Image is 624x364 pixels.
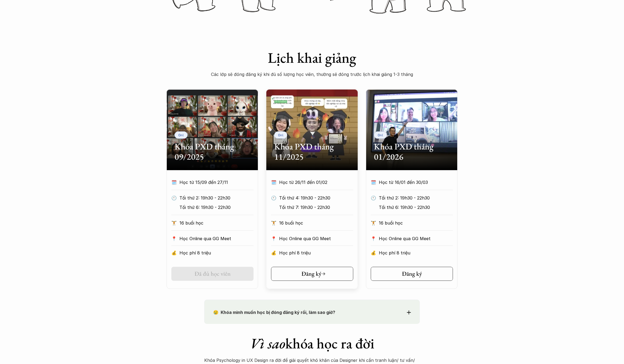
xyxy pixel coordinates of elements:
h2: Khóa PXD tháng 01/2026 [374,141,449,162]
p: 📍 [171,236,177,241]
p: 💰 [271,249,276,257]
h1: khóa học ra đời [204,335,420,352]
strong: 😢 Khóa mình muốn học bị đóng đăng ký rồi, làm sao giờ? [213,310,335,315]
p: 🕙 [171,194,177,202]
p: 💰 [171,249,177,257]
p: 🗓️ [171,178,177,186]
p: Học từ 15/09 đến 27/11 [179,178,244,186]
p: Học phí 8 triệu [279,249,353,257]
p: Học từ 16/01 đến 30/03 [379,178,443,186]
p: Học phí 8 triệu [379,249,453,257]
p: 16 buổi học [279,219,353,227]
p: Onl [178,133,184,137]
p: Tối thứ 2: 19h30 - 22h30 [179,194,254,202]
p: 🏋️ [171,219,177,227]
p: 16 buổi học [179,219,254,227]
a: Đăng ký [371,267,453,281]
p: Onl [278,133,284,137]
p: Tối thứ 2: 19h30 - 22h30 [379,194,453,202]
p: Tối thứ 6: 19h30 - 22h30 [379,203,453,211]
p: 🗓️ [371,178,376,186]
a: Đăng ký [271,267,353,281]
p: 📍 [271,236,276,241]
h5: Đăng ký [301,270,321,277]
p: Học Online qua GG Meet [379,234,453,243]
em: Vì sao [250,334,285,353]
p: Các lớp sẽ đóng đăng ký khi đủ số lượng học viên, thường sẽ đóng trước lịch khai giảng 1-3 tháng [204,70,420,78]
p: Tối thứ 4: 19h30 - 22h30 [279,194,353,202]
p: Tối thứ 7: 19h30 - 22h30 [279,203,353,211]
p: 📍 [371,236,376,241]
h2: Khóa PXD tháng 09/2025 [175,141,250,162]
p: Onl [378,133,383,137]
p: 💰 [371,249,376,257]
p: Tối thứ 6: 19h30 - 22h30 [179,203,254,211]
p: 🕙 [371,194,376,202]
p: 🏋️ [271,219,276,227]
h2: Khóa PXD tháng 11/2025 [274,141,350,162]
p: Học Online qua GG Meet [279,234,353,243]
p: Học từ 26/11 đến 01/02 [279,178,343,186]
p: 🏋️ [371,219,376,227]
h5: Đã đủ học viên [195,270,231,277]
h1: Lịch khai giảng [204,49,420,66]
p: 🕙 [271,194,276,202]
p: Học phí 8 triệu [179,249,254,257]
p: 🗓️ [271,178,276,186]
p: Học Online qua GG Meet [179,234,254,243]
h5: Đăng ký [402,270,422,277]
p: 16 buổi học [379,219,453,227]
